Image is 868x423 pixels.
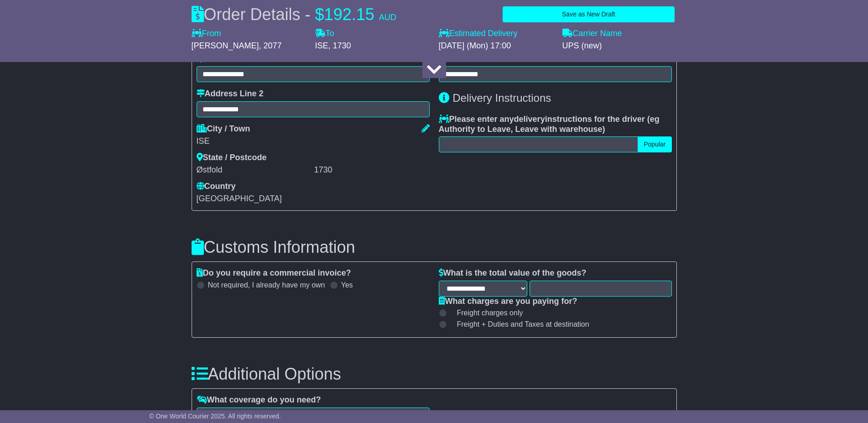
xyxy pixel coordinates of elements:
[197,165,312,175] div: Østfold
[503,6,674,22] button: Save as New Draft
[197,124,250,134] label: City / Town
[192,41,259,50] span: [PERSON_NAME]
[457,320,589,329] span: Freight + Duties and Taxes at destination
[638,136,671,152] button: Popular
[192,238,677,256] h3: Customs Information
[192,365,677,383] h3: Additional Options
[197,89,264,99] label: Address Line 2
[259,41,282,50] span: , 2077
[439,297,577,307] label: What charges are you paying for?
[514,115,545,124] span: delivery
[439,115,660,134] span: eg Authority to Leave, Leave with warehouse
[149,413,281,420] span: © One World Courier 2025. All rights reserved.
[439,115,672,134] label: Please enter any instructions for the driver ( )
[192,5,396,24] div: Order Details -
[315,41,328,50] span: ISE
[315,29,334,39] label: To
[208,281,325,289] label: Not required, I already have my own
[439,29,553,39] label: Estimated Delivery
[328,41,351,50] span: , 1730
[197,194,282,203] span: [GEOGRAPHIC_DATA]
[439,268,587,278] label: What is the total value of the goods?
[452,92,551,104] span: Delivery Instructions
[197,395,321,405] label: What coverage do you need?
[439,41,553,51] div: [DATE] (Mon) 17:00
[324,5,374,24] span: 192.15
[315,5,324,24] span: $
[197,136,430,146] div: ISE
[192,29,221,39] label: From
[562,29,622,39] label: Carrier Name
[562,41,677,51] div: UPS (new)
[446,308,523,317] label: Freight charges only
[341,281,353,289] label: Yes
[197,153,267,163] label: State / Postcode
[197,182,236,192] label: Country
[379,13,396,22] span: AUD
[197,268,351,278] label: Do you require a commercial invoice?
[314,165,430,175] div: 1730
